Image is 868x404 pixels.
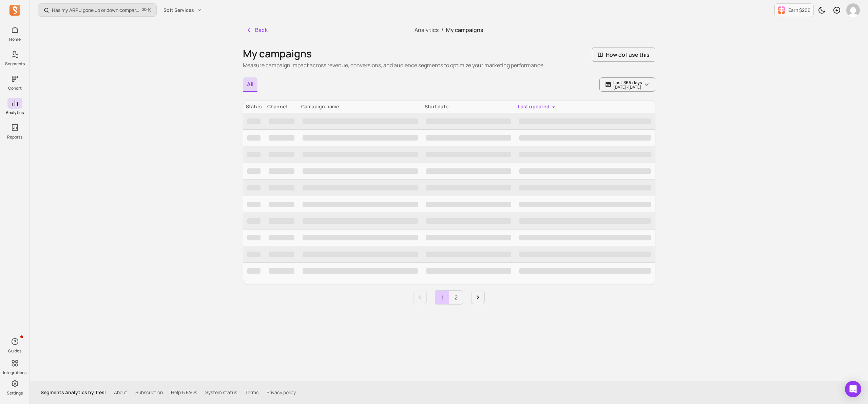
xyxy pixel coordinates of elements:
[519,118,651,124] span: ‌
[171,389,197,396] a: Help & FAQs
[243,48,545,60] h1: My campaigns
[205,389,237,396] a: System status
[303,268,418,274] span: ‌
[303,218,418,224] span: ‌
[519,252,651,257] span: ‌
[8,348,21,354] p: Guides
[449,291,463,304] a: Page 2
[471,291,485,304] a: Next page
[159,4,206,16] button: Soft Services
[9,37,21,42] p: Home
[7,335,22,355] button: Guides
[303,235,418,240] span: ‌
[163,7,194,14] span: Soft Services
[613,80,642,85] p: Last 365 days
[247,252,261,257] span: ‌
[247,152,261,157] span: ‌
[426,218,511,224] span: ‌
[269,252,294,257] span: ‌
[247,235,261,240] span: ‌
[519,218,651,224] span: ‌
[41,389,106,396] p: Segments Analytics by Tresl
[518,103,652,110] div: Last updated
[247,135,261,141] span: ‌
[5,61,25,67] p: Segments
[414,26,439,34] a: Analytics
[269,235,294,240] span: ‌
[6,110,24,115] p: Analytics
[142,6,151,14] span: +
[269,185,294,190] span: ‌
[788,7,811,14] p: Earn $200
[243,77,257,92] button: All
[426,268,511,274] span: ‌
[519,168,651,174] span: ‌
[435,291,449,304] a: Page 1 is your current page
[303,202,418,207] span: ‌
[243,290,655,305] ul: Pagination
[592,48,655,62] button: How do I use this
[269,202,294,207] span: ‌
[303,168,418,174] span: ‌
[148,7,151,13] kbd: K
[815,3,829,17] button: Toggle dark mode
[52,7,140,14] p: Has my ARPU gone up or down compared to last month or last year?
[247,202,261,207] span: ‌
[245,389,258,396] a: Terms
[267,103,296,110] div: channel
[519,135,651,141] span: ‌
[243,61,545,69] p: Measure campaign impact across revenue, conversions, and audience segments to optimize your marke...
[267,389,296,396] a: Privacy policy
[269,218,294,224] span: ‌
[114,389,127,396] a: About
[135,389,163,396] a: Subscription
[425,103,513,110] div: Start date
[519,185,651,190] span: ‌
[439,26,446,34] span: /
[269,152,294,157] span: ‌
[613,85,642,89] p: [DATE] - [DATE]
[247,168,261,174] span: ‌
[519,268,651,274] span: ‌
[7,134,22,140] p: Reports
[426,185,511,190] span: ‌
[3,370,26,375] p: Integrations
[243,23,271,37] button: Back
[38,3,157,17] button: Has my ARPU gone up or down compared to last month or last year?⌘+K
[426,152,511,157] span: ‌
[845,381,861,397] div: Open Intercom Messenger
[413,291,427,304] a: Previous page
[426,202,511,207] span: ‌
[426,118,511,124] span: ‌
[142,6,146,15] kbd: ⌘
[519,152,651,157] span: ‌
[247,268,261,274] span: ‌
[7,390,23,396] p: Settings
[269,268,294,274] span: ‌
[269,135,294,141] span: ‌
[426,235,511,240] span: ‌
[846,3,860,17] img: avatar
[519,235,651,240] span: ‌
[774,3,814,17] button: Earn $200
[446,26,483,34] span: My campaigns
[426,135,511,141] span: ‌
[599,77,655,92] button: Last 365 days[DATE]-[DATE]
[247,218,261,224] span: ‌
[303,185,418,190] span: ‌
[301,103,419,110] div: Campaign name
[303,118,418,124] span: ‌
[303,135,418,141] span: ‌
[8,86,22,91] p: Cohort
[426,168,511,174] span: ‌
[426,252,511,257] span: ‌
[247,118,261,124] span: ‌
[269,168,294,174] span: ‌
[246,103,262,110] div: status
[247,185,261,190] span: ‌
[269,118,294,124] span: ‌
[303,152,418,157] span: ‌
[303,252,418,257] span: ‌
[519,202,651,207] span: ‌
